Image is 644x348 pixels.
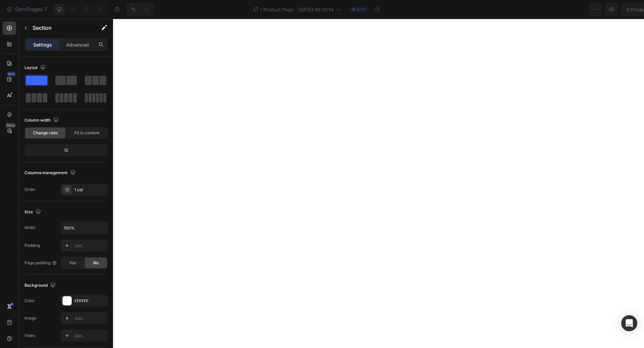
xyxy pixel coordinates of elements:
[26,146,106,155] div: 12
[599,3,628,16] button: Publish
[621,315,637,331] div: Open Intercom Messenger
[263,6,333,13] span: Product Page - [DATE] 06:13:14
[24,260,57,266] div: Page padding
[580,7,591,12] span: Save
[33,41,52,48] p: Settings
[260,6,262,13] span: /
[24,242,40,249] div: Padding
[44,5,47,13] p: 7
[24,333,35,339] div: Video
[74,316,106,322] div: Add...
[575,3,597,16] button: Save
[74,298,106,304] div: FFFFFF
[93,260,99,266] span: No
[24,116,60,125] div: Column width
[24,63,47,72] div: Layout
[24,225,36,231] div: Width
[74,130,99,136] span: Fit to content
[33,130,58,136] span: Change ratio
[24,187,36,193] div: Order
[24,168,77,178] div: Columns management
[24,281,57,290] div: Background
[512,6,557,13] span: 0 product assigned
[3,3,50,16] button: 7
[24,315,36,321] div: Image
[356,6,366,12] span: Draft
[24,208,42,217] div: Size
[66,41,89,48] p: Advanced
[506,3,572,16] button: 0 product assigned
[126,3,154,16] div: Undo/Redo
[61,222,107,234] input: Auto
[69,260,76,266] span: Yes
[5,123,16,128] div: Beta
[74,333,106,339] div: Add...
[605,6,622,13] div: Publish
[74,187,106,193] div: 1 col
[113,19,644,348] iframe: Design area
[74,243,106,249] div: Add...
[6,71,16,77] div: 450
[24,298,35,304] div: Color
[33,24,88,32] p: Section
